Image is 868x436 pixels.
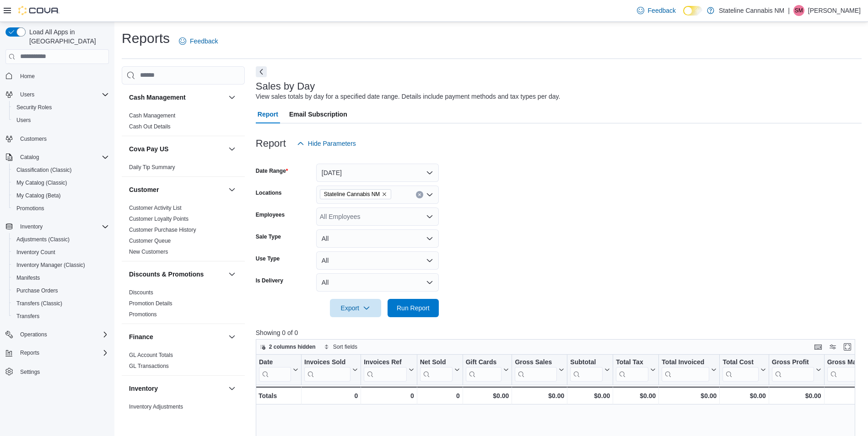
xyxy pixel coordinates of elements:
button: Total Invoiced [662,358,717,381]
button: Settings [2,365,113,378]
button: Manifests [9,271,113,284]
button: Run Report [388,299,439,317]
div: Customer [122,202,245,261]
span: Customer Purchase History [129,226,196,234]
span: Promotions [16,205,44,212]
div: Total Tax [616,358,648,381]
span: Users [16,89,109,100]
a: GL Transactions [129,363,169,369]
span: Inventory Count [13,247,109,258]
div: $0.00 [465,390,509,401]
button: Home [2,69,113,83]
button: Transfers (Classic) [9,297,113,310]
span: Operations [16,329,109,340]
button: Discounts & Promotions [226,269,237,280]
div: Gross Profit [772,358,814,367]
h3: Report [256,138,286,149]
button: Discounts & Promotions [129,270,225,279]
div: Invoices Ref [364,358,406,367]
span: Security Roles [13,102,109,113]
span: Inventory [16,221,109,232]
button: Cova Pay US [129,144,225,154]
div: $0.00 [616,390,656,401]
div: Net Sold [420,358,452,367]
button: Inventory [226,383,237,394]
a: Daily Tip Summary [129,164,175,170]
span: Users [16,117,31,124]
span: Stateline Cannabis NM [320,189,392,199]
button: Transfers [9,310,113,323]
span: Users [20,91,34,98]
a: Cash Management [129,112,175,119]
input: Dark Mode [683,6,702,16]
button: Operations [2,328,113,341]
span: Reports [16,347,109,358]
nav: Complex example [5,66,109,402]
span: Customers [16,133,109,144]
span: Settings [16,366,109,377]
span: Manifests [16,274,40,282]
button: Classification (Classic) [9,164,113,176]
div: Totals [259,390,298,401]
button: Catalog [2,151,113,164]
span: Cash Management [129,112,175,119]
span: Catalog [20,154,39,161]
span: Adjustments (Classic) [13,234,109,245]
span: 2 columns hidden [269,343,316,351]
button: Enter fullscreen [842,341,853,352]
div: Gross Profit [772,358,814,381]
button: All [316,273,439,292]
span: Inventory Manager (Classic) [16,261,85,269]
span: My Catalog (Beta) [13,190,109,201]
h3: Inventory [129,384,158,393]
div: Total Cost [722,358,758,381]
h3: Sales by Day [256,81,315,92]
button: Customer [226,184,237,195]
span: Settings [20,368,40,376]
button: Open list of options [426,213,433,220]
a: Feedback [175,32,221,50]
label: Use Type [256,255,280,262]
span: Reports [20,349,39,356]
span: Transfers (Classic) [16,300,62,307]
div: Net Sold [420,358,452,381]
span: Manifests [13,272,109,283]
button: Inventory [129,384,225,393]
label: Is Delivery [256,277,283,284]
button: [DATE] [316,164,439,182]
button: Hide Parameters [293,134,360,153]
label: Sale Type [256,233,281,240]
span: Classification (Classic) [13,165,109,175]
span: Email Subscription [289,105,347,123]
span: Promotions [129,311,157,318]
a: Promotion Details [129,300,173,307]
span: GL Account Totals [129,351,173,359]
button: 2 columns hidden [256,341,319,352]
a: Transfers (Classic) [13,298,66,309]
a: Adjustments (Classic) [13,234,73,245]
button: Catalog [16,152,43,163]
div: Date [259,358,291,367]
div: Gift Cards [465,358,501,367]
a: Discounts [129,289,153,296]
button: Remove Stateline Cannabis NM from selection in this group [382,191,387,197]
div: $0.00 [722,390,766,401]
button: All [316,251,439,270]
button: Adjustments (Classic) [9,233,113,246]
label: Date Range [256,167,288,175]
h1: Reports [122,29,170,48]
span: Customer Queue [129,237,171,245]
span: Inventory Count [16,249,55,256]
span: Security Roles [16,104,52,111]
div: Total Tax [616,358,648,367]
p: | [788,5,790,16]
a: Customer Activity List [129,205,182,211]
a: New Customers [129,249,168,255]
span: Discounts [129,289,153,296]
button: Gross Sales [515,358,564,381]
div: Total Cost [722,358,758,367]
a: Users [13,115,34,126]
a: Inventory Adjustments [129,404,183,410]
div: Total Invoiced [662,358,709,381]
h3: Cova Pay US [129,144,168,154]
